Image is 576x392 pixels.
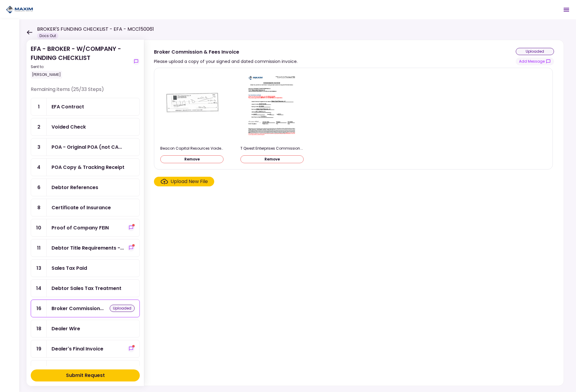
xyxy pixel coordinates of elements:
div: Voided Check [52,123,86,131]
div: 14 [31,280,47,297]
a: 18Dealer Wire [31,320,140,338]
div: EFA - BROKER - W/COMPANY - FUNDING CHECKLIST [31,44,130,79]
a: 2Voided Check [31,118,140,136]
div: 11 [31,239,47,257]
div: Broker Commission & Fees Invoice [52,305,104,312]
h1: BROKER'S FUNDING CHECKLIST - EFA - MCC150061 [37,26,154,33]
div: 19 [31,340,47,357]
span: Click here to upload the required document [154,177,214,186]
div: 6 [31,179,47,196]
div: uploaded [516,48,554,55]
a: 13Sales Tax Paid [31,259,140,277]
div: 20 [31,360,47,378]
div: POA Copy & Tracking Receipt [52,163,124,171]
button: Remove [160,155,224,163]
div: Dealer's Final Invoice [52,345,103,353]
div: Broker Commission & Fees InvoicePlease upload a copy of your signed and dated commission invoice.... [144,40,564,386]
div: Debtor Title Requirements - Other Requirements [52,244,124,252]
div: Certificate of Insurance [52,204,111,211]
div: Debtor Sales Tax Treatment [52,285,121,292]
div: 18 [31,320,47,337]
img: Partner icon [6,5,33,14]
button: Open menu [559,2,574,17]
a: 14Debtor Sales Tax Treatment [31,279,140,297]
a: 4POA Copy & Tracking Receipt [31,158,140,176]
button: Remove [240,155,304,163]
div: Sent to: [31,64,130,70]
button: show-messages [133,58,140,65]
a: 1EFA Contract [31,98,140,116]
div: 16 [31,300,47,317]
button: show-messages [127,244,135,251]
div: 2 [31,118,47,135]
button: show-messages [127,345,135,352]
a: 8Certificate of Insurance [31,199,140,216]
button: show-messages [127,224,135,231]
a: 3POA - Original POA (not CA or GA) [31,138,140,156]
div: 1 [31,98,47,115]
div: Sales Tax Paid [52,264,87,272]
div: [PERSON_NAME] [31,71,62,79]
div: 4 [31,159,47,176]
div: Broker Commission & Fees Invoice [154,48,298,56]
button: Submit Request [31,369,140,381]
div: Docs Out [37,33,58,39]
div: Remaining items (25/33 Steps) [31,86,140,98]
div: 10 [31,219,47,236]
div: 8 [31,199,47,216]
div: uploaded [110,305,135,312]
a: 10Proof of Company FEINshow-messages [31,219,140,237]
div: Proof of Company FEIN [52,224,109,232]
a: 11Debtor Title Requirements - Other Requirementsshow-messages [31,239,140,257]
div: POA - Original POA (not CA or GA) [52,143,122,151]
div: 13 [31,260,47,277]
div: T Qwest Enterprises Commission.pdf [240,146,304,151]
button: show-messages [516,58,554,65]
div: Dealer Wire [52,325,80,332]
div: Submit Request [66,372,105,379]
a: 19Dealer's Final Invoiceshow-messages [31,340,140,358]
div: Beacon Capital Resources Voided check .pdf [160,146,224,151]
div: 3 [31,138,47,156]
div: EFA Contract [52,103,84,110]
div: Dealer GPS Installation Invoice [52,365,120,373]
a: 6Debtor References [31,179,140,196]
a: 16Broker Commission & Fees Invoiceuploaded [31,300,140,317]
a: 20Dealer GPS Installation Invoice [31,360,140,378]
div: Upload New File [171,178,208,185]
div: Please upload a copy of your signed and dated commission invoice. [154,58,298,65]
div: Debtor References [52,184,98,191]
